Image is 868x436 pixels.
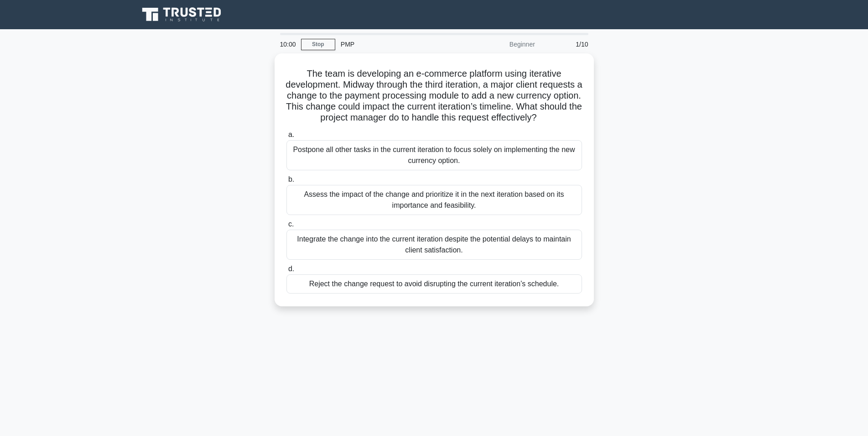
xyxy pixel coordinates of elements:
div: Reject the change request to avoid disrupting the current iteration’s schedule. [286,274,582,294]
span: d. [288,265,294,273]
span: c. [288,220,294,228]
div: 1/10 [541,35,594,53]
div: 10:00 [275,35,301,53]
div: PMP [335,35,461,53]
div: Beginner [461,35,541,53]
div: Postpone all other tasks in the current iteration to focus solely on implementing the new currenc... [286,140,582,170]
h5: The team is developing an e-commerce platform using iterative development. Midway through the thi... [286,68,583,124]
div: Assess the impact of the change and prioritize it in the next iteration based on its importance a... [286,185,582,215]
span: a. [288,131,294,138]
a: Stop [301,39,335,50]
div: Integrate the change into the current iteration despite the potential delays to maintain client s... [286,230,582,260]
span: b. [288,175,294,183]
